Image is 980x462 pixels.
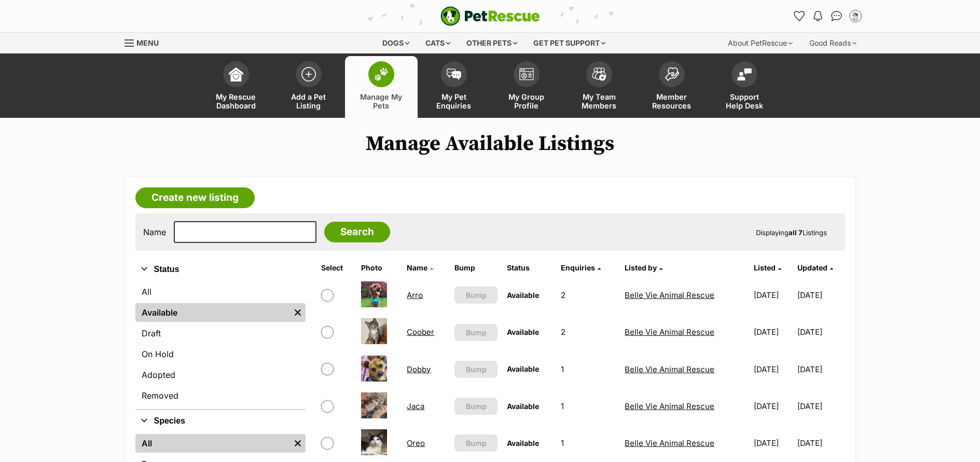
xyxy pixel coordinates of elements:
a: Member Resources [636,56,708,118]
button: Bump [454,324,498,341]
div: About PetRescue [721,33,800,53]
button: Status [135,263,306,276]
img: Belle Vie Animal Rescue profile pic [850,11,861,21]
td: [DATE] [750,351,796,387]
div: Dogs [375,33,417,53]
a: My Group Profile [490,56,563,118]
a: Name [407,263,433,272]
a: My Team Members [563,56,636,118]
span: translation missing: en.admin.listings.index.attributes.enquiries [561,263,595,272]
a: Favourites [791,8,808,24]
td: 1 [557,388,619,424]
button: Notifications [810,8,826,24]
img: pet-enquiries-icon-7e3ad2cf08bfb03b45e93fb7055b45f3efa6380592205ae92323e6603595dc1f.svg [447,69,461,80]
a: Manage My Pets [345,56,418,118]
a: Coober [407,327,434,337]
img: notifications-46538b983faf8c2785f20acdc204bb7945ddae34d4c08c2a6579f10ce5e182be.svg [813,11,822,21]
td: 1 [557,425,619,461]
td: [DATE] [797,425,844,461]
a: Updated [797,263,833,272]
span: My Rescue Dashboard [213,92,259,110]
span: My Group Profile [503,92,550,110]
span: My Team Members [576,92,623,110]
span: Add a Pet Listing [285,92,332,110]
a: Listed [754,263,781,272]
a: Belle Vie Animal Rescue [625,438,714,448]
img: group-profile-icon-3fa3cf56718a62981997c0bc7e787c4b2cf8bcc04b72c1350f741eb67cf2f40e.svg [519,68,534,80]
a: Conversations [829,8,845,24]
th: Select [317,260,356,276]
div: Good Reads [802,33,864,53]
a: Belle Vie Animal Rescue [625,401,714,411]
a: Adopted [135,365,306,384]
img: dashboard-icon-eb2f2d2d3e046f16d808141f083e7271f6b2e854fb5c12c21221c1fb7104beca.svg [229,67,243,81]
td: [DATE] [750,314,796,350]
button: Species [135,414,306,428]
span: Menu [136,38,159,47]
td: [DATE] [797,314,844,350]
td: [DATE] [750,425,796,461]
a: Remove filter [290,434,306,453]
a: Listed by [625,263,662,272]
input: Search [324,222,390,242]
span: Member Resources [648,92,695,110]
a: Oreo [407,438,425,448]
span: Listed [754,263,776,272]
span: Bump [466,438,487,449]
a: PetRescue [440,6,540,26]
span: My Pet Enquiries [431,92,477,110]
span: Available [507,291,539,300]
img: manage-my-pets-icon-02211641906a0b7f246fdf0571729dbe1e7629f14944591b6c1af311fb30b64b.svg [374,67,389,81]
td: [DATE] [750,277,796,313]
a: Remove filter [290,303,306,322]
a: Available [135,303,290,322]
img: member-resources-icon-8e73f808a243e03378d46382f2149f9095a855e16c252ad45f914b54edf8863c.svg [665,67,679,81]
img: logo-e224e6f780fb5917bec1dbf3a21bbac754714ae5b6737aabdf751b685950b380.svg [440,6,540,26]
button: Bump [454,361,498,378]
span: Name [407,263,427,272]
span: Displaying Listings [756,228,827,237]
span: Bump [466,327,487,338]
td: [DATE] [750,388,796,424]
img: add-pet-listing-icon-0afa8454b4691262ce3f59096e99ab1cd57d4a30225e0717b998d2c9b9846f56.svg [301,67,316,81]
div: Other pets [459,33,524,53]
span: Available [507,439,539,447]
th: Status [503,260,556,276]
a: Arro [407,290,423,300]
button: Bump [454,287,498,304]
a: Jaca [407,401,424,411]
span: Bump [466,401,487,412]
div: Get pet support [526,33,613,53]
td: 2 [557,314,619,350]
th: Photo [357,260,402,276]
td: 1 [557,351,619,387]
a: Dobby [407,364,431,374]
td: 2 [557,277,619,313]
a: Belle Vie Animal Rescue [625,290,714,300]
a: Enquiries [561,263,601,272]
img: help-desk-icon-fdf02630f3aa405de69fd3d07c3f3aa587a6932b1a1747fa1d2bba05be0121f9.svg [737,68,752,80]
span: Bump [466,364,487,375]
ul: Account quick links [791,8,864,24]
a: Draft [135,324,306,343]
td: [DATE] [797,388,844,424]
th: Bump [450,260,502,276]
span: Support Help Desk [721,92,768,110]
div: Cats [418,33,458,53]
a: Create new listing [135,187,255,208]
a: Menu [125,33,166,51]
span: Bump [466,290,487,301]
span: Manage My Pets [358,92,405,110]
span: Listed by [625,263,657,272]
td: [DATE] [797,351,844,387]
a: On Hold [135,345,306,363]
button: Bump [454,434,498,452]
span: Updated [797,263,827,272]
a: All [135,434,290,453]
td: [DATE] [797,277,844,313]
span: Available [507,328,539,336]
a: Removed [135,386,306,405]
a: My Pet Enquiries [418,56,490,118]
img: team-members-icon-5396bd8760b3fe7c0b43da4ab00e1e3bb1a5d9ba89233759b79545d2d3fc5d0d.svg [592,67,606,81]
a: Belle Vie Animal Rescue [625,364,714,374]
